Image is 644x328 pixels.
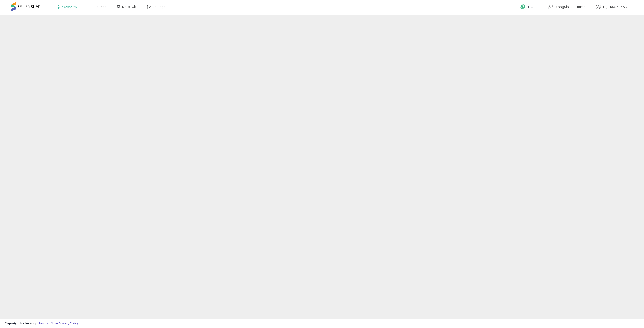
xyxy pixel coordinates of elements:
span: DataHub [122,5,136,9]
span: Overview [62,5,77,9]
span: Help [527,5,533,9]
span: Listings [95,5,106,9]
a: Hi [PERSON_NAME] [596,5,632,15]
span: Pennguin-DE-Home [554,5,586,9]
span: Hi [PERSON_NAME] [602,5,629,9]
i: Get Help [520,4,526,10]
a: Help [517,1,541,15]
